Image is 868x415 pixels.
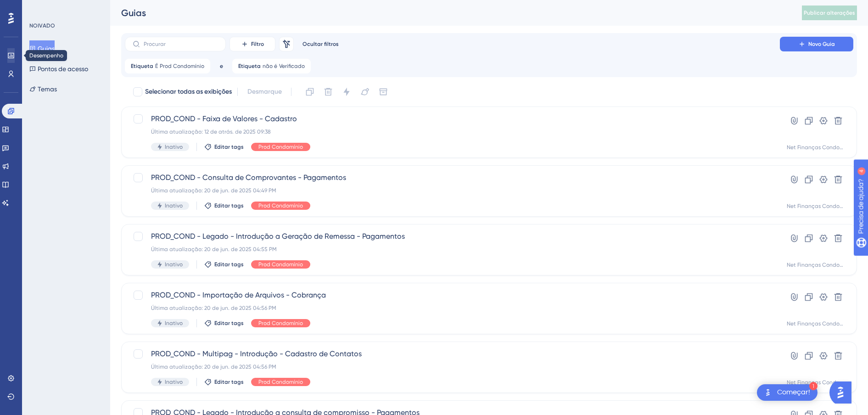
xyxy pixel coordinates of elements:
[258,202,303,209] span: Prod Condomínio
[38,63,88,74] font: Pontos de acesso
[144,41,218,47] input: Procurar
[214,378,244,386] span: Editar tags
[214,202,244,209] span: Editar tags
[214,59,229,73] button: e
[165,143,183,151] span: Inativo
[165,320,183,327] span: Inativo
[762,387,773,398] img: texto alternativo de imagem do iniciador
[121,6,779,19] div: Guias
[787,144,846,151] div: Net Finanças Condomínio
[230,37,275,51] button: Filtro
[204,143,244,151] button: Editar tags
[151,187,754,194] div: Última atualização: 20 de jun. de 2025 04:49 PM
[29,40,55,57] button: Guias
[214,320,244,327] span: Editar tags
[787,261,846,269] div: Net Finanças Condomínio
[29,61,88,77] button: Pontos de acesso
[787,379,846,386] div: Net Finanças Condomínio
[251,40,264,48] span: Filtro
[151,172,754,183] span: PROD_COND - Consulta de Comprovantes - Pagamentos
[165,202,183,209] span: Inativo
[151,348,754,359] span: PROD_COND - Multipag - Introdução - Cadastro de Contatos
[247,86,282,97] span: Desmarque
[214,143,244,151] span: Editar tags
[829,379,857,406] iframe: UserGuiding AI Assistant Launcher
[151,231,754,242] span: PROD_COND - Legado - Introdução a Geração de Remessa - Pagamentos
[151,304,754,312] div: Última atualização: 20 de jun. de 2025 04:56 PM
[258,143,303,151] span: Prod Condomínio
[204,202,244,209] button: Editar tags
[204,261,244,268] button: Editar tags
[145,86,232,97] span: Selecionar todas as exibições
[214,261,244,268] span: Editar tags
[243,84,286,100] button: Desmarque
[151,246,754,253] div: Última atualização: 20 de jun. de 2025 04:55 PM
[204,320,244,327] button: Editar tags
[155,62,158,70] span: É
[297,37,343,51] button: Ocultar filtros
[165,261,183,268] span: Inativo
[780,37,853,51] button: Novo Guia
[258,261,303,268] span: Prod Condomínio
[204,378,244,386] button: Editar tags
[151,128,754,135] div: Última atualização: 12 de atrás. de 2025 09:38
[38,84,57,95] font: Temas
[302,40,339,48] span: Ocultar filtros
[29,81,57,97] button: Temas
[802,6,857,20] button: Publicar alterações
[258,320,303,327] span: Prod Condomínio
[22,2,77,13] span: Precisa de ajuda?
[83,5,86,12] div: 4
[804,9,855,17] span: Publicar alterações
[808,40,835,48] span: Novo Guia
[279,62,305,70] span: Verificado
[151,290,754,301] span: PROD_COND - Importação de Arquivos - Cobrança
[29,22,55,29] div: NOIVADO
[757,384,818,401] div: Abra o Get Started! lista de verificação, módulos restantes: 1
[787,320,846,327] div: Net Finanças Condomínio
[809,382,818,390] div: 1
[263,62,277,70] span: não é
[131,62,153,70] span: Etiqueta
[238,62,261,70] span: Etiqueta
[151,113,754,124] span: PROD_COND - Faixa de Valores - Cadastro
[38,43,55,54] font: Guias
[151,363,754,370] div: Última atualização: 20 de jun. de 2025 04:56 PM
[787,202,846,210] div: Net Finanças Condomínio
[777,387,810,398] div: Começar!
[220,62,223,70] span: e
[160,62,204,70] span: Prod Condomínio
[258,378,303,386] span: Prod Condomínio
[165,378,183,386] span: Inativo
